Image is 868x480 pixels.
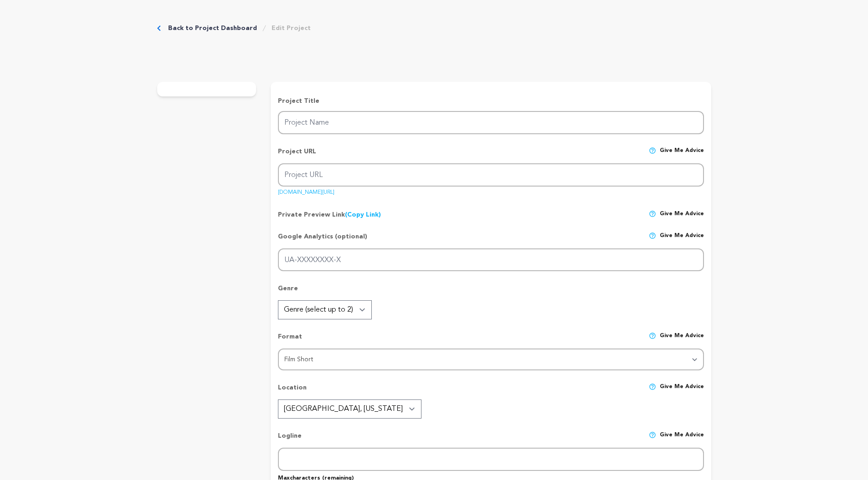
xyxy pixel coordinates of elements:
img: help-circle.svg [649,431,656,439]
input: UA-XXXXXXXX-X [278,248,704,272]
span: Give me advice [660,210,704,219]
a: [DOMAIN_NAME][URL] [278,186,334,195]
p: Location [278,383,307,399]
p: Genre [278,284,704,300]
span: Give me advice [660,232,704,248]
a: Back to Project Dashboard [168,24,257,33]
p: Google Analytics (optional) [278,232,367,248]
span: Give me advice [660,431,704,448]
p: Project URL [278,147,316,163]
p: Logline [278,431,302,448]
img: help-circle.svg [649,383,656,390]
img: help-circle.svg [649,210,656,217]
p: Format [278,332,302,349]
a: (Copy Link) [345,212,381,218]
input: Project Name [278,111,704,134]
a: Edit Project [272,24,311,33]
img: help-circle.svg [649,147,656,154]
p: Private Preview Link [278,210,381,219]
div: Breadcrumb [157,24,311,33]
p: Project Title [278,96,704,106]
img: help-circle.svg [649,332,656,339]
span: Give me advice [660,383,704,399]
input: Project URL [278,163,704,187]
img: help-circle.svg [649,232,656,239]
span: Give me advice [660,147,704,163]
span: Give me advice [660,332,704,349]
